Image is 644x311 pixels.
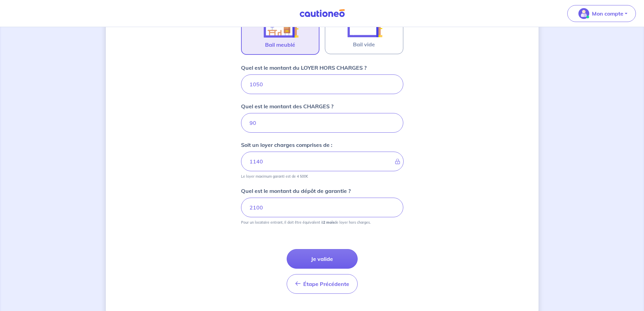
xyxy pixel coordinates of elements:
input: 80 € [241,113,403,133]
span: Bail meublé [265,41,295,49]
input: 750€ [241,198,403,217]
span: Étape Précédente [303,281,349,287]
p: Quel est le montant du LOYER HORS CHARGES ? [241,64,366,72]
img: Cautioneo [297,9,348,18]
p: Pour un locataire entrant, il doit être équivalent à de loyer hors charges. [241,220,371,225]
img: illu_account_valid_menu.svg [578,8,589,19]
button: illu_account_valid_menu.svgMon compte [567,5,636,22]
p: Mon compte [592,9,623,18]
input: - € [241,152,404,171]
input: 750€ [241,74,403,94]
p: Quel est le montant des CHARGES ? [241,102,333,110]
button: Étape Précédente [287,274,358,294]
span: Bail vide [353,40,375,48]
p: Le loyer maximum garanti est de 4 500€ [241,174,308,179]
button: Je valide [287,249,358,269]
strong: 2 mois [323,220,334,225]
p: Quel est le montant du dépôt de garantie ? [241,187,351,195]
p: Soit un loyer charges comprises de : [241,141,332,149]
